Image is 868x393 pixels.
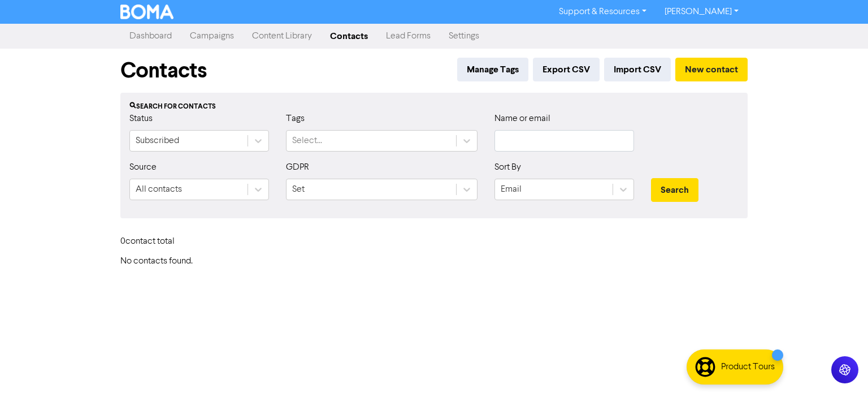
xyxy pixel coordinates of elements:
button: Manage Tags [457,58,528,81]
label: Source [129,161,157,174]
div: Email [501,183,522,196]
button: New contact [675,58,748,81]
button: Import CSV [604,58,671,81]
img: BOMA Logo [120,5,173,19]
iframe: Chat Widget [811,339,868,393]
a: Lead Forms [377,25,440,47]
label: Sort By [494,161,521,174]
a: [PERSON_NAME] [656,3,748,21]
div: Search for contacts [129,102,739,112]
a: Campaigns [181,25,243,47]
label: GDPR [286,161,309,174]
h6: 0 contact total [120,236,211,247]
label: Status [129,112,153,126]
a: Contacts [321,25,377,47]
a: Support & Resources [550,3,656,21]
h6: No contacts found. [120,256,748,267]
button: Export CSV [533,58,600,81]
a: Settings [440,25,488,47]
div: Set [292,183,305,196]
label: Name or email [494,112,550,126]
div: Select... [292,134,322,148]
a: Dashboard [120,25,181,47]
label: Tags [286,112,305,126]
div: Subscribed [136,134,179,148]
button: Search [651,178,698,202]
h1: Contacts [120,58,207,84]
a: Content Library [243,25,321,47]
div: All contacts [136,183,182,196]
